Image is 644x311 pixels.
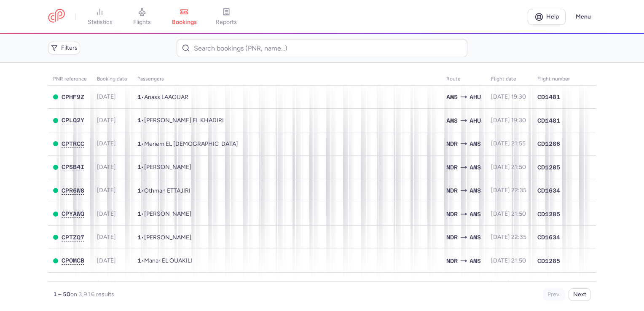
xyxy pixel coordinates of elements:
[62,164,84,170] span: CPSB4I
[62,257,84,264] button: CPOMCB
[537,233,560,241] span: CD1634
[137,187,141,194] span: 1
[446,163,458,172] span: NDR
[97,93,116,100] span: [DATE]
[144,281,191,288] span: Oussama BOUKICH
[470,256,481,265] span: AMS
[79,8,121,26] a: statistics
[62,164,84,171] button: CPSB4I
[470,279,481,289] span: AMS
[446,233,458,242] span: NDR
[144,117,224,124] span: Ayoub EL KHADIRI
[92,73,132,86] th: Booking date
[486,73,532,86] th: flight date
[62,234,84,241] span: CPTZQ7
[491,210,526,217] span: [DATE] 21:50
[97,233,116,241] span: [DATE]
[62,210,84,217] span: CPYAWQ
[537,280,560,288] span: CD1482
[137,257,192,264] span: •
[491,117,526,124] span: [DATE] 19:30
[144,164,191,171] span: Mohamed Amin AKHCHIOU
[137,187,191,194] span: •
[137,257,141,264] span: 1
[97,210,116,217] span: [DATE]
[537,139,560,148] span: CD1286
[88,19,113,26] span: statistics
[144,257,192,264] span: Manar EL OUAKILI
[205,8,247,26] a: reports
[144,187,191,194] span: Othman ETTAJIRI
[528,9,566,25] a: Help
[137,234,141,241] span: 1
[97,280,116,287] span: [DATE]
[132,73,441,86] th: Passengers
[48,42,80,54] button: Filters
[532,73,575,86] th: Flight number
[470,233,481,242] span: AMS
[137,140,238,147] span: •
[491,257,526,264] span: [DATE] 21:50
[62,281,84,287] span: CP9WDB
[470,116,481,125] span: AHU
[177,39,467,57] input: Search bookings (PNR, name...)
[62,281,84,288] button: CP9WDB
[546,13,559,20] span: Help
[62,94,84,100] span: CPHF9Z
[137,164,141,170] span: 1
[137,164,191,171] span: •
[137,281,141,287] span: 1
[144,94,188,101] span: Anass LAAOUAR
[441,73,486,86] th: Route
[62,187,84,194] span: CPR6W8
[543,288,565,301] button: Prev.
[172,19,197,26] span: bookings
[569,288,591,301] button: Next
[137,234,191,241] span: •
[491,187,526,194] span: [DATE] 22:35
[62,140,84,147] button: CPTRCC
[137,117,141,123] span: 1
[97,117,116,124] span: [DATE]
[62,234,84,241] button: CPTZQ7
[491,140,526,147] span: [DATE] 21:55
[470,209,481,219] span: AMS
[62,117,84,123] span: CPLQ2Y
[446,139,458,148] span: NDR
[216,19,237,26] span: reports
[470,186,481,195] span: AMS
[537,163,560,172] span: CD1285
[537,210,560,218] span: CD1285
[48,9,65,24] a: CitizenPlane red outlined logo
[491,164,526,171] span: [DATE] 21:50
[537,186,560,195] span: CD1634
[446,256,458,265] span: NDR
[491,280,527,287] span: [DATE] 22:40
[137,140,141,147] span: 1
[61,45,78,51] span: Filters
[446,92,458,102] span: AMS
[446,116,458,125] span: AMS
[144,234,191,241] span: Zakaria RACHIDI
[144,210,191,217] span: Rachid SIALLIOUI
[48,73,92,86] th: PNR reference
[144,140,238,147] span: Meriem EL HAZAUI
[70,291,114,298] span: on 3,916 results
[163,8,205,26] a: bookings
[470,92,481,102] span: AHU
[53,291,70,298] strong: 1 – 50
[97,187,116,194] span: [DATE]
[537,93,560,101] span: CD1481
[446,186,458,195] span: NDR
[446,209,458,219] span: NDR
[62,94,84,101] button: CPHF9Z
[137,210,191,217] span: •
[446,279,458,289] span: AHU
[470,163,481,172] span: AMS
[491,93,526,100] span: [DATE] 19:30
[537,116,560,125] span: CD1481
[537,257,560,265] span: CD1285
[137,281,191,288] span: •
[97,164,116,171] span: [DATE]
[137,94,188,101] span: •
